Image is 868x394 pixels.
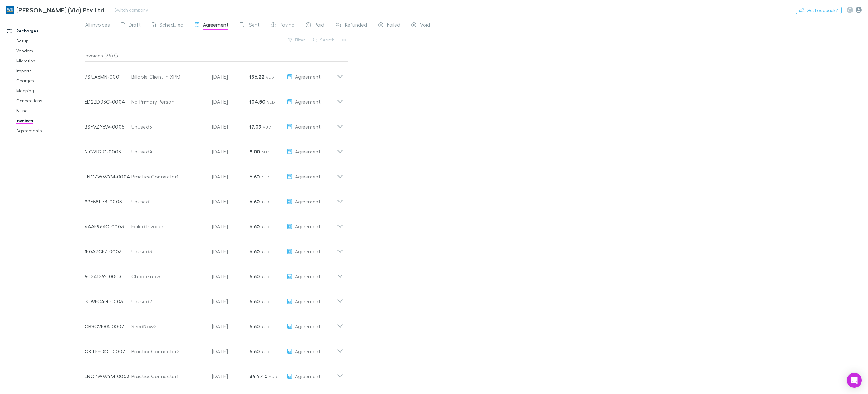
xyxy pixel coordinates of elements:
[131,372,206,380] div: PracticeConnector1
[261,225,270,229] span: AUD
[131,348,206,355] div: PracticeConnector2
[131,98,206,105] div: No Primary Person
[85,248,131,255] p: 1F0A2CF7-0003
[387,22,400,30] span: Failed
[85,123,131,130] p: BSFVZY6W-0005
[295,198,321,204] span: Agreement
[796,7,842,14] button: Got Feedback?
[10,46,88,56] a: Vendors
[212,273,249,280] p: [DATE]
[85,173,131,180] p: LNCZWWYM-0004
[131,298,206,305] div: Unused2
[85,223,131,230] p: 4AAF96AC-0003
[131,273,206,280] div: Charge now
[295,298,321,304] span: Agreement
[80,311,348,336] div: CB8C2F8A-0007SendNow2[DATE]6.60 AUDAgreement
[266,75,274,80] span: AUD
[295,173,321,179] span: Agreement
[2,2,108,17] a: [PERSON_NAME] (Vic) Pty Ltd
[85,98,131,105] p: ED2BD03C-0004
[131,223,206,230] div: Failed Invoice
[267,100,275,105] span: AUD
[212,372,249,380] p: [DATE]
[212,323,249,330] p: [DATE]
[10,36,88,46] a: Setup
[10,86,88,96] a: Mapping
[80,62,348,87] div: 7SIUA6MN-0001Billable Client in XPM[DATE]136.22 AUDAgreement
[10,116,88,126] a: Invoices
[249,173,260,180] strong: 6.60
[249,373,267,379] strong: 344.40
[85,298,131,305] p: IKD9EC4G-0003
[131,173,206,180] div: PracticeConnector1
[249,223,260,230] strong: 6.60
[131,248,206,255] div: Unused3
[261,275,270,279] span: AUD
[80,286,348,311] div: IKD9EC4G-0003Unused2[DATE]6.60 AUDAgreement
[129,22,141,30] span: Draft
[85,273,131,280] p: 502A1262-0003
[212,123,249,130] p: [DATE]
[1,26,88,36] a: Recharges
[85,148,131,155] p: NIG2JQIC-0003
[261,299,270,304] span: AUD
[249,74,264,80] strong: 136.22
[110,6,152,14] button: Switch company
[85,372,131,380] p: LNCZWWYM-0003
[261,250,270,254] span: AUD
[131,323,206,330] div: SendNow2
[212,223,249,230] p: [DATE]
[249,273,260,280] strong: 6.60
[295,99,321,105] span: Agreement
[85,348,131,355] p: QKTEEQKC-0007
[261,200,270,204] span: AUD
[295,148,321,154] span: Agreement
[249,148,260,155] strong: 8.00
[80,336,348,361] div: QKTEEQKC-0007PracticeConnector2[DATE]6.60 AUDAgreement
[261,349,270,354] span: AUD
[80,137,348,162] div: NIG2JQIC-0003Unused4[DATE]8.00 AUDAgreement
[295,323,321,329] span: Agreement
[249,248,260,255] strong: 6.60
[315,22,324,30] span: Paid
[80,261,348,286] div: 502A1262-0003Charge now[DATE]6.60 AUDAgreement
[80,112,348,137] div: BSFVZY6W-0005Unused5[DATE]17.09 AUDAgreement
[295,273,321,279] span: Agreement
[10,106,88,116] a: Billing
[249,99,265,105] strong: 104.50
[261,175,270,179] span: AUD
[420,22,430,30] span: Void
[249,22,260,30] span: Sent
[6,6,14,14] img: William Buck (Vic) Pty Ltd's Logo
[131,123,206,130] div: Unused5
[10,96,88,106] a: Connections
[10,126,88,136] a: Agreements
[249,323,260,329] strong: 6.60
[10,76,88,86] a: Charges
[85,73,131,80] p: 7SIUA6MN-0001
[80,87,348,112] div: ED2BD03C-0004No Primary Person[DATE]104.50 AUDAgreement
[212,248,249,255] p: [DATE]
[295,348,321,354] span: Agreement
[131,198,206,205] div: Unused1
[249,298,260,304] strong: 6.60
[263,125,271,129] span: AUD
[295,248,321,254] span: Agreement
[212,298,249,305] p: [DATE]
[212,198,249,205] p: [DATE]
[212,348,249,355] p: [DATE]
[280,22,295,30] span: Paying
[249,198,260,205] strong: 6.60
[295,223,321,229] span: Agreement
[212,73,249,80] p: [DATE]
[85,323,131,330] p: CB8C2F8A-0007
[261,324,270,329] span: AUD
[85,198,131,205] p: 99F58B73-0003
[85,22,110,30] span: All invoices
[10,56,88,66] a: Migration
[262,150,270,154] span: AUD
[203,22,228,30] span: Agreement
[285,36,309,44] button: Filter
[212,148,249,155] p: [DATE]
[212,173,249,180] p: [DATE]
